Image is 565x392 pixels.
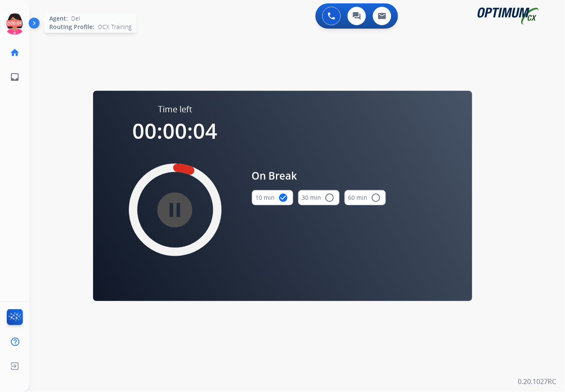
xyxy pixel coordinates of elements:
[158,103,192,115] span: Time left
[518,377,557,387] p: 0.20.1027RC
[133,117,218,145] span: 00:00:04
[345,190,386,205] button: 60 min
[371,193,381,203] mat-icon: radio_button_unchecked
[10,72,20,82] mat-icon: inbox
[278,193,289,203] mat-icon: check_circle
[10,48,20,58] mat-icon: home
[170,205,180,215] mat-icon: pause_circle_filled
[252,168,386,183] span: On Break
[71,14,80,23] span: Del
[98,23,131,31] span: OCX Training
[49,14,68,23] span: Agent:
[252,190,293,205] button: 10 min
[325,193,335,203] mat-icon: radio_button_unchecked
[298,190,340,205] button: 30 min
[49,23,94,31] span: Routing Profile:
